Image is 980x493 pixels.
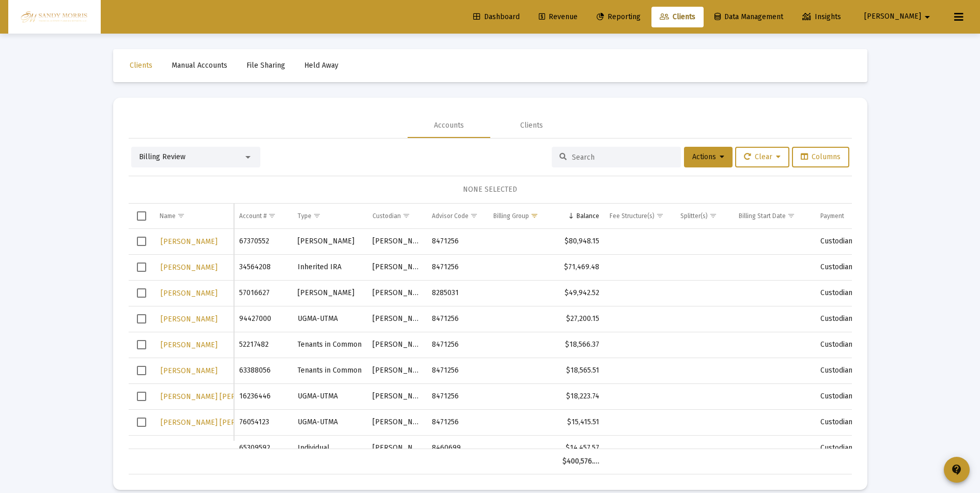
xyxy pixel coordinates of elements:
td: 8471256 [427,332,489,358]
td: Column Billing Start Date [734,204,815,228]
td: [PERSON_NAME] [292,280,367,306]
td: 8471256 [427,383,489,409]
div: Balance [577,212,599,220]
td: 8471256 [427,306,489,332]
span: Reporting [597,12,641,21]
div: Select row [137,288,146,298]
span: [PERSON_NAME] [PERSON_NAME] [161,418,276,427]
span: Insights [802,12,841,21]
span: Billing Review [139,152,185,161]
div: Custodian billed [820,262,889,272]
td: $71,469.48 [557,254,604,280]
td: Tenants in Common [292,358,367,383]
div: Billing Start Date [739,212,786,220]
td: 57016627 [234,280,292,306]
div: Select all [137,211,146,221]
button: [PERSON_NAME] [160,260,219,275]
div: Accounts [434,120,464,131]
div: Account # [239,212,267,220]
div: Custodian billed [820,314,889,324]
td: Column Name [154,204,235,228]
td: [PERSON_NAME] [367,306,426,332]
button: Actions [684,147,733,167]
div: Custodian billed [820,288,889,298]
div: Select row [137,366,146,375]
td: [PERSON_NAME] [367,332,426,358]
td: 8471256 [427,229,489,255]
span: Show filter options for column 'Name' [177,212,185,220]
td: Column Balance [557,204,604,228]
a: Revenue [531,7,586,27]
div: Type [298,212,312,220]
mat-icon: arrow_drop_down [921,7,934,27]
span: Held Away [304,61,338,70]
td: $18,223.74 [557,383,604,409]
td: 16236446 [234,383,292,409]
div: Select row [137,418,146,427]
td: 8471256 [427,409,489,435]
span: Show filter options for column 'Billing Group' [531,212,538,220]
div: $400,576.25 [563,456,599,467]
span: Show filter options for column 'Advisor Code' [470,212,478,220]
button: [PERSON_NAME] [160,312,219,327]
span: Clients [130,61,152,70]
div: Custodian billed [820,365,889,376]
td: 8471256 [427,358,489,383]
button: [PERSON_NAME] [160,286,219,301]
div: Custodian billed [820,417,889,427]
td: UGMA-UTMA [292,306,367,332]
div: Name [160,212,176,220]
span: [PERSON_NAME] [161,341,217,349]
td: 94427000 [234,306,292,332]
a: Dashboard [465,7,528,27]
td: 8285031 [427,280,489,306]
td: 67370552 [234,229,292,255]
span: Clear [744,152,781,161]
div: Select row [137,340,146,349]
a: Insights [794,7,849,27]
div: Custodian billed [820,443,889,453]
td: 65309592 [234,435,292,461]
a: Data Management [706,7,791,27]
button: [PERSON_NAME] [852,6,946,27]
span: [PERSON_NAME] [161,315,217,323]
td: Column Type [292,204,367,228]
td: Column Billing Group [488,204,557,228]
td: Column Custodian [367,204,426,228]
td: [PERSON_NAME] [367,254,426,280]
div: Custodian billed [820,340,889,350]
a: Reporting [588,7,649,27]
span: Revenue [539,12,578,21]
div: Custodian [372,212,401,220]
td: Inherited IRA [292,254,367,280]
span: Actions [692,152,724,161]
a: Clients [651,7,704,27]
div: Payment Source [820,212,865,220]
td: [PERSON_NAME] [292,229,367,255]
td: UGMA-UTMA [292,409,367,435]
td: [PERSON_NAME] [367,435,426,461]
td: $18,565.51 [557,358,604,383]
td: Column Splitter(s) [675,204,734,228]
td: [PERSON_NAME] [367,229,426,255]
div: Select row [137,392,146,401]
span: File Sharing [246,61,285,70]
input: Search [572,153,673,162]
td: Individual [292,435,367,461]
span: Show filter options for column 'Type' [313,212,321,220]
span: Clients [660,12,695,21]
span: [PERSON_NAME] [161,366,217,375]
td: 52217482 [234,332,292,358]
td: [PERSON_NAME] [367,358,426,383]
td: $14,457.57 [557,435,604,461]
td: $15,415.51 [557,409,604,435]
td: 8460699 [427,435,489,461]
td: $18,566.37 [557,332,604,358]
td: Column Fee Structure(s) [604,204,675,228]
td: 63388056 [234,358,292,383]
button: Clear [735,147,789,167]
button: [PERSON_NAME] [PERSON_NAME] [160,415,277,430]
span: Show filter options for column 'Fee Structure(s)' [656,212,664,220]
span: [PERSON_NAME] [161,237,217,246]
div: Custodian billed [820,391,889,402]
